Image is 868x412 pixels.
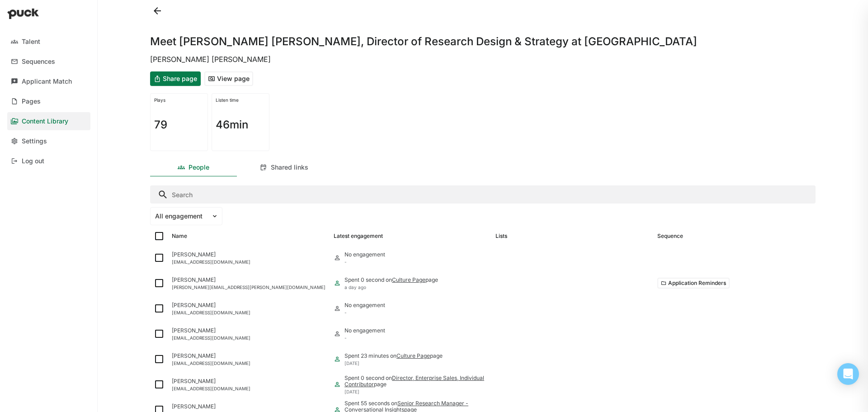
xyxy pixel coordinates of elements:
[7,52,90,71] a: Sequences
[344,302,385,308] div: No engagement
[344,389,488,394] div: [DATE]
[172,353,326,359] div: [PERSON_NAME]
[154,97,204,103] div: Plays
[172,233,187,239] div: Name
[7,112,90,130] a: Content Library
[344,327,385,334] div: No engagement
[172,251,326,258] div: [PERSON_NAME]
[344,277,438,283] div: Spent 0 second on page
[172,310,326,315] div: [EMAIL_ADDRESS][DOMAIN_NAME]
[344,310,385,315] div: -
[216,119,248,130] h1: 46min
[172,360,326,366] div: [EMAIL_ADDRESS][DOMAIN_NAME]
[172,327,326,334] div: [PERSON_NAME]
[150,71,201,86] button: Share page
[344,284,438,290] div: a day ago
[172,277,326,283] div: [PERSON_NAME]
[172,259,326,265] div: [EMAIL_ADDRESS][DOMAIN_NAME]
[150,36,697,47] h1: Meet [PERSON_NAME] [PERSON_NAME], Director of Research Design & Strategy at [GEOGRAPHIC_DATA]
[172,284,326,290] div: [PERSON_NAME][EMAIL_ADDRESS][PERSON_NAME][DOMAIN_NAME]
[22,118,68,125] div: Content Library
[7,72,90,90] a: Applicant Match
[271,164,308,171] div: Shared links
[22,137,47,145] div: Settings
[495,233,507,239] div: Lists
[172,386,326,391] div: [EMAIL_ADDRESS][DOMAIN_NAME]
[657,278,730,289] button: Application Reminders
[172,378,326,384] div: [PERSON_NAME]
[344,353,443,359] div: Spent 23 minutes on page
[7,33,90,51] a: Talent
[344,259,385,265] div: -
[22,157,44,165] div: Log out
[7,132,90,150] a: Settings
[216,97,265,103] div: Listen time
[172,302,326,308] div: [PERSON_NAME]
[344,360,443,366] div: [DATE]
[154,119,167,130] h1: 79
[150,185,816,204] input: Search
[7,92,90,110] a: Pages
[172,403,326,410] div: [PERSON_NAME]
[189,164,209,171] div: People
[22,38,40,46] div: Talent
[22,98,41,105] div: Pages
[344,335,385,341] div: -
[22,78,72,85] div: Applicant Match
[392,276,425,283] a: Culture Page
[396,352,430,359] a: Culture Page
[344,251,385,258] div: No engagement
[344,374,484,388] a: Director, Enterprise Sales, Individual Contributor
[837,363,859,385] div: Open Intercom Messenger
[334,233,383,239] div: Latest engagement
[22,58,55,66] div: Sequences
[150,54,816,64] div: [PERSON_NAME] [PERSON_NAME]
[172,335,326,341] div: [EMAIL_ADDRESS][DOMAIN_NAME]
[344,375,488,388] div: Spent 0 second on page
[657,233,683,239] div: Sequence
[204,71,253,86] button: View page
